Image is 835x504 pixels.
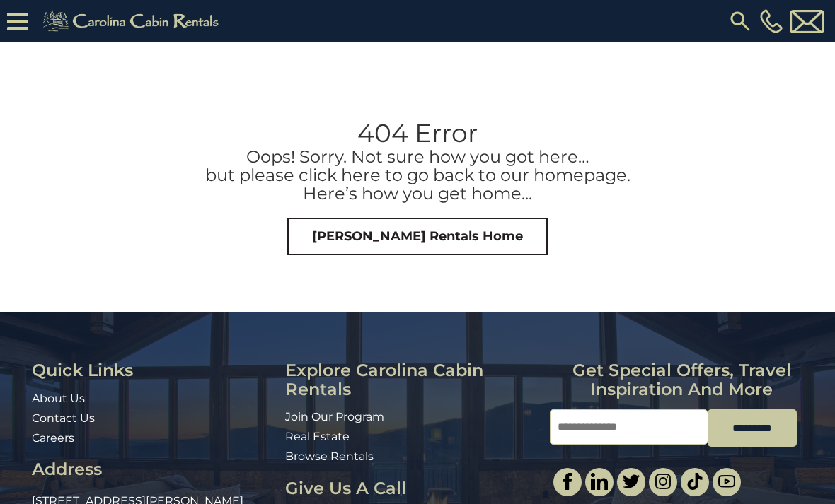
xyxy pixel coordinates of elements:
a: Real Estate [285,430,350,443]
h3: Get special offers, travel inspiration and more [550,361,814,399]
img: youtube-light.svg [718,473,735,490]
a: Contact Us [32,411,95,425]
h3: Quick Links [32,361,275,380]
h3: Explore Carolina Cabin Rentals [285,361,539,399]
a: Join Our Program [285,410,384,423]
h3: Give Us A Call [285,479,539,498]
img: twitter-single.svg [623,473,640,490]
a: Careers [32,431,74,445]
a: [PHONE_NUMBER] [756,9,786,33]
img: tiktok.svg [686,473,703,490]
img: linkedin-single.svg [591,473,608,490]
h3: Address [32,460,275,479]
img: Khaki-logo.png [35,7,231,35]
a: About Us [32,392,85,405]
img: facebook-single.svg [559,473,576,490]
img: instagram-single.svg [655,473,672,490]
a: [PERSON_NAME] Rentals Home [287,218,548,256]
a: Browse Rentals [285,450,374,463]
img: search-regular.svg [727,8,753,34]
